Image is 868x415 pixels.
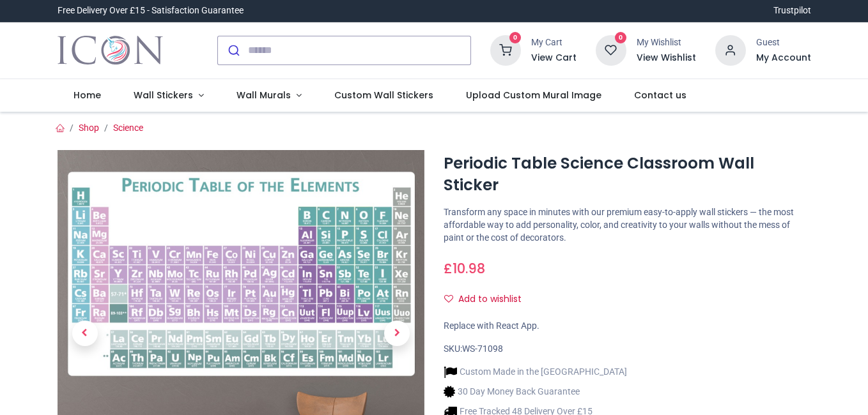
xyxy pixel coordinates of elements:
span: Upload Custom Mural Image [466,89,601,102]
button: Add to wishlistAdd to wishlist [444,289,532,310]
a: 0 [490,44,521,54]
div: Free Delivery Over £15 - Satisfaction Guarantee [58,4,244,17]
span: Contact us [634,89,686,102]
div: My Cart [531,36,577,49]
span: Custom Wall Stickers [334,89,433,102]
div: Replace with React App. [444,320,811,333]
sup: 0 [615,32,627,44]
i: Add to wishlist [444,294,453,303]
span: 10.98 [453,259,485,278]
a: View Cart [531,52,577,64]
span: Wall Murals [236,89,291,102]
h1: Periodic Table Science Classroom Wall Sticker [444,153,811,197]
a: Wall Stickers [118,79,221,112]
a: Logo of Icon Wall Stickers [58,33,163,68]
img: Icon Wall Stickers [58,33,163,68]
li: 30 Day Money Back Guarantee [444,385,627,398]
p: Transform any space in minutes with our premium easy-to-apply wall stickers — the most affordable... [444,206,811,244]
div: Guest [756,36,811,49]
span: Next [384,321,410,346]
a: Science [113,123,143,133]
a: View Wishlist [637,52,696,64]
span: Previous [72,321,98,346]
span: WS-71098 [462,343,503,354]
a: Trustpilot [773,4,811,17]
a: My Account [756,52,811,64]
span: Wall Stickers [134,89,193,102]
div: My Wishlist [637,36,696,49]
button: Submit [218,36,248,64]
a: Wall Murals [220,79,318,112]
span: Home [74,89,101,102]
sup: 0 [509,32,522,44]
a: 0 [596,44,626,54]
li: Custom Made in the [GEOGRAPHIC_DATA] [444,365,627,379]
span: £ [444,259,485,278]
div: SKU: [444,343,811,356]
a: Shop [79,123,99,133]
